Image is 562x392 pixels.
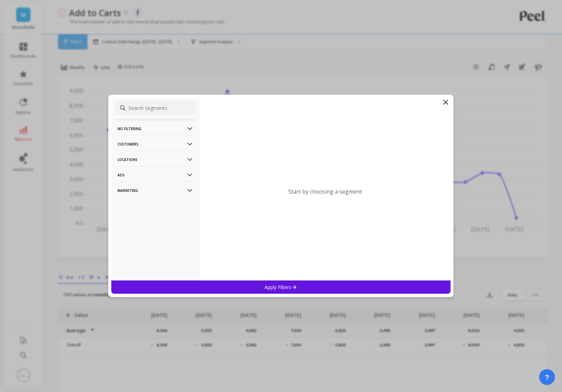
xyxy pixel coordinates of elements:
[117,182,194,199] p: Marketing
[539,369,555,385] button: ?
[117,135,194,153] p: Customers
[265,284,297,290] p: Apply Filters
[545,372,549,382] span: ?
[117,120,194,137] p: No filtering
[289,188,362,195] p: Start by choosing a segment
[117,151,194,168] p: Locations
[117,166,194,184] p: Ads
[115,101,196,115] input: Search Segments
